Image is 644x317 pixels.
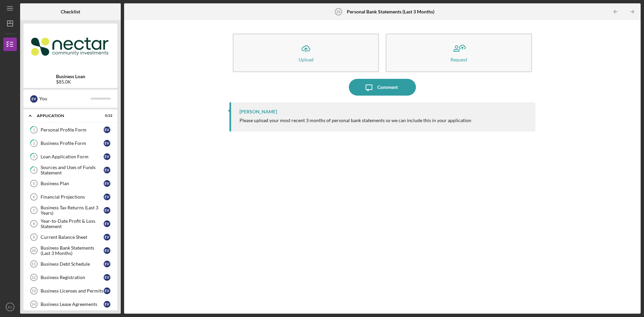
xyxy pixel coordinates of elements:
button: EV [3,300,17,314]
text: EV [8,305,12,309]
div: 0 / 22 [100,114,112,118]
a: 4Sources and Uses of Funds StatementEV [27,163,114,177]
div: Business Plan [41,181,104,186]
div: E V [104,274,110,281]
a: 5Business PlanEV [27,177,114,190]
div: Business Bank Statements (Last 3 Months) [41,245,104,256]
div: Business Profile Form [41,141,104,146]
div: E V [104,180,110,187]
div: E V [104,220,110,227]
tspan: 8 [33,222,35,226]
tspan: 4 [33,168,35,172]
div: E V [104,126,110,133]
tspan: 6 [33,195,35,199]
div: E V [104,301,110,308]
div: Current Balance Sheet [41,234,104,240]
a: 12Business RegistrationEV [27,271,114,284]
div: Sources and Uses of Funds Statement [41,165,104,175]
div: E V [104,207,110,214]
div: E V [30,95,38,103]
tspan: 2 [33,141,35,146]
div: Year-to-Date Profit & Loss Statement [41,218,104,229]
a: 7Business Tax Returns (Last 3 Years)EV [27,204,114,217]
div: E V [104,194,110,200]
a: 1Personal Profile FormEV [27,123,114,137]
tspan: 9 [33,235,35,239]
tspan: 12 [32,275,36,279]
div: Business Lease Agreements [41,302,104,307]
div: Business Licenses and Permits [41,288,104,294]
div: E V [104,140,110,147]
div: Comment [377,79,398,96]
a: 8Year-to-Date Profit & Loss StatementEV [27,217,114,230]
a: 2Business Profile FormEV [27,137,114,150]
a: 13Business Licenses and PermitsEV [27,284,114,298]
a: 6Financial ProjectionsEV [27,190,114,204]
div: Personal Profile Form [41,127,104,133]
tspan: 5 [33,181,35,186]
a: 3Loan Application FormEV [27,150,114,163]
div: Upload [299,57,314,62]
div: E V [104,247,110,254]
div: Application [37,114,96,118]
div: Loan Application Form [41,154,104,159]
div: E V [104,234,110,241]
tspan: 19 [336,10,340,14]
button: Upload [233,34,379,72]
b: Personal Bank Statements (Last 3 Months) [347,9,434,14]
div: [PERSON_NAME] [239,109,277,114]
tspan: 13 [32,289,36,293]
tspan: 7 [33,208,35,212]
div: You [39,93,91,104]
div: Business Debt Schedule [41,261,104,267]
div: E V [104,153,110,160]
tspan: 14 [32,302,36,306]
div: E V [104,261,110,267]
a: 10Business Bank Statements (Last 3 Months)EV [27,244,114,257]
div: Request [450,57,467,62]
img: Product logo [23,27,117,67]
tspan: 3 [33,155,35,159]
b: Business Loan [56,74,85,79]
div: Please upload your most recent 3 months of personal bank statements so we can include this in you... [239,118,471,123]
div: E V [104,287,110,294]
a: 14Business Lease AgreementsEV [27,298,114,311]
tspan: 10 [32,249,36,253]
a: 9Current Balance SheetEV [27,230,114,244]
a: 11Business Debt ScheduleEV [27,257,114,271]
tspan: 11 [32,262,36,266]
button: Comment [349,79,416,96]
button: Request [386,34,532,72]
div: Business Registration [41,275,104,280]
div: $85.0K [56,79,85,85]
div: Business Tax Returns (Last 3 Years) [41,205,104,216]
div: E V [104,167,110,173]
tspan: 1 [33,128,35,132]
b: Checklist [61,9,80,14]
div: Financial Projections [41,194,104,200]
